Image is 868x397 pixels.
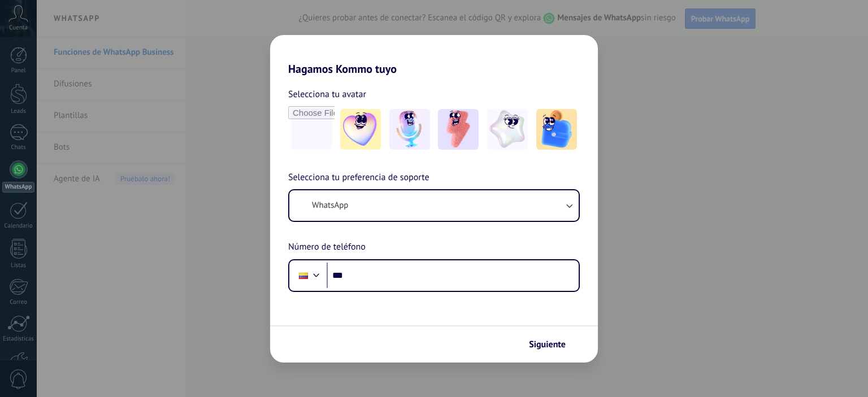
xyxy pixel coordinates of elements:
[389,109,430,150] img: -2.jpeg
[340,109,381,150] img: -1.jpeg
[288,87,366,102] span: Selecciona tu avatar
[536,109,577,150] img: -5.jpeg
[288,171,429,185] span: Selecciona tu preferencia de soporte
[529,341,566,348] span: Siguiente
[288,240,366,255] span: Número de teléfono
[289,190,579,221] button: WhatsApp
[438,109,479,150] img: -3.jpeg
[293,264,314,287] div: Colombia: + 57
[270,35,598,76] h2: Hagamos Kommo tuyo
[524,335,581,354] button: Siguiente
[487,109,528,150] img: -4.jpeg
[312,200,348,211] span: WhatsApp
